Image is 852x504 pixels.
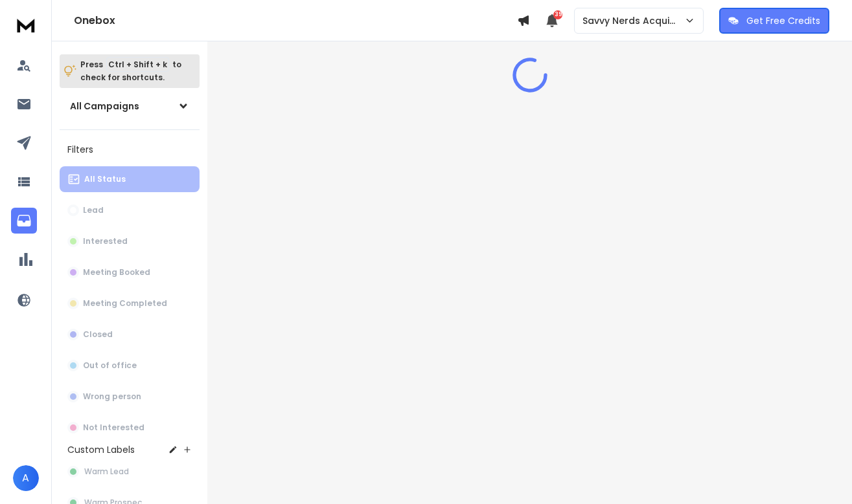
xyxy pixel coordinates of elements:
p: Press to check for shortcuts. [80,58,181,84]
h3: Filters [60,140,200,159]
button: All Campaigns [60,93,200,119]
span: 39 [553,10,562,19]
button: A [13,465,39,491]
p: Savvy Nerds Acquisition [582,14,684,27]
h1: Onebox [74,13,517,28]
h1: All Campaigns [70,100,139,113]
img: logo [13,13,39,37]
span: Ctrl + Shift + k [106,57,169,72]
h3: Custom Labels [67,443,135,456]
p: Get Free Credits [746,14,820,27]
button: Get Free Credits [719,8,829,34]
